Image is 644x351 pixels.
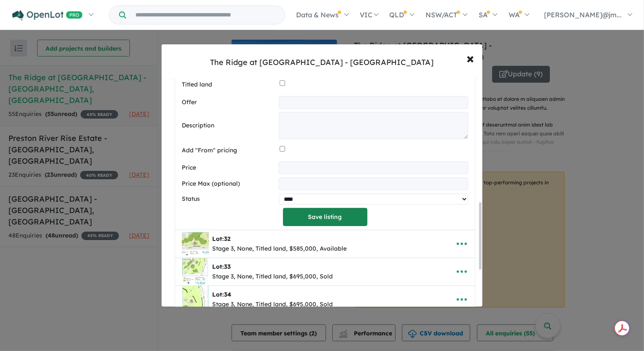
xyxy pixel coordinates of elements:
[466,49,474,67] span: ×
[544,11,622,19] span: [PERSON_NAME]@jm...
[212,244,347,254] div: Stage 3, None, Titled land, $585,000, Available
[283,208,367,226] button: Save listing
[212,272,333,282] div: Stage 3, None, Titled land, $695,000, Sold
[182,163,275,173] label: Price
[182,121,275,131] label: Description
[128,6,283,24] input: Try estate name, suburb, builder or developer
[182,179,275,189] label: Price Max (optional)
[182,97,275,108] label: Offer
[212,235,231,243] b: Lot:
[212,291,231,298] b: Lot:
[224,263,231,270] span: 33
[212,300,333,310] div: Stage 3, None, Titled land, $695,000, Sold
[212,263,231,270] b: Lot:
[224,291,231,298] span: 34
[12,10,83,21] img: Openlot PRO Logo White
[182,194,275,204] label: Status
[224,235,231,243] span: 32
[182,146,276,156] label: Add "From" pricing
[210,57,434,68] div: The Ridge at [GEOGRAPHIC_DATA] - [GEOGRAPHIC_DATA]
[182,80,276,90] label: Titled land
[182,258,209,285] img: The%20Ridge%20at%20Hamelin%20Bay%20Estate%20-%20Hamelin%20Bay%20-%20Lot%2033___1747194089.png
[182,286,209,313] img: The%20Ridge%20at%20Hamelin%20Bay%20Estate%20-%20Hamelin%20Bay%20-%20Lot%2034___1747194106.png
[182,230,209,257] img: The%20Ridge%20at%20Hamelin%20Bay%20Estate%20-%20Hamelin%20Bay%20-%20Lot%2032___1747721552.png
